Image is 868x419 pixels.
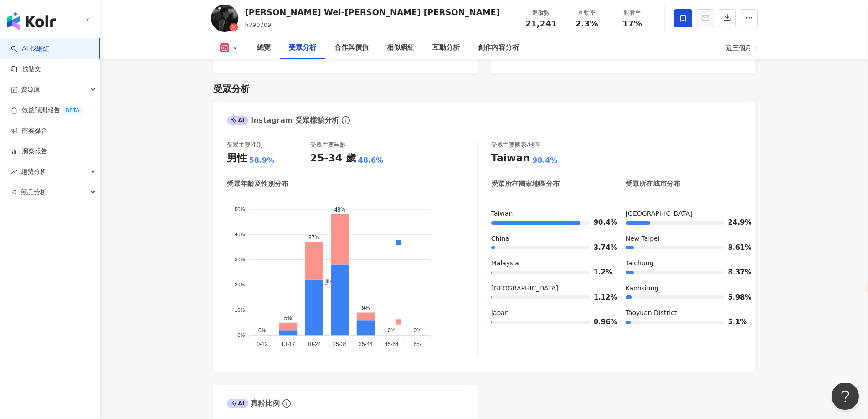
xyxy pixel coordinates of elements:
[491,259,607,268] div: Malaysia
[227,115,339,125] div: Instagram 受眾樣貌分析
[235,207,245,212] tspan: 50%
[227,399,249,408] div: AI
[626,234,742,243] div: New Taipei
[532,155,558,166] div: 90.4%
[575,19,598,28] span: 2.3%
[11,169,17,175] span: rise
[385,341,399,347] tspan: 45-64
[21,161,46,182] span: 趨勢分析
[213,83,250,95] div: 受眾分析
[525,19,557,28] span: 21,241
[726,41,758,55] div: 近三個月
[491,179,560,189] div: 受眾所在國家地區分布
[21,79,40,100] span: 資源庫
[626,284,742,293] div: Kaohsiung
[310,151,356,166] div: 25-34 歲
[289,42,316,53] div: 受眾分析
[359,341,373,347] tspan: 35-44
[11,44,49,53] a: searchAI 找網紅
[728,219,742,226] span: 24.9%
[307,341,321,347] tspan: 18-24
[235,232,245,237] tspan: 40%
[491,284,607,293] div: [GEOGRAPHIC_DATA]
[728,244,742,251] span: 8.61%
[615,8,650,17] div: 觀看率
[235,307,245,313] tspan: 10%
[594,319,607,326] span: 0.96%
[334,42,369,53] div: 合作與價值
[358,155,384,166] div: 48.6%
[11,106,83,115] a: 效益預測報告BETA
[413,341,421,347] tspan: 65-
[491,151,530,166] div: Taiwan
[227,398,280,409] div: 真粉比例
[333,341,347,347] tspan: 25-34
[491,309,607,318] div: Japan
[340,115,351,126] span: info-circle
[227,116,249,125] div: AI
[7,12,56,30] img: logo
[21,182,46,202] span: 競品分析
[570,8,604,17] div: 互動率
[227,151,247,166] div: 男性
[281,398,292,409] span: info-circle
[478,42,519,53] div: 創作內容分析
[594,269,607,276] span: 1.2%
[491,234,607,243] div: China
[11,147,47,156] a: 洞察報告
[257,42,271,53] div: 總覽
[235,257,245,262] tspan: 30%
[387,42,414,53] div: 相似網紅
[491,209,607,218] div: Taiwan
[491,141,540,149] div: 受眾主要國家/地區
[11,126,47,135] a: 商案媒合
[728,269,742,276] span: 8.37%
[11,65,41,74] a: 找貼文
[227,179,288,189] div: 受眾年齡及性別分布
[728,319,742,326] span: 5.1%
[310,141,346,149] div: 受眾主要年齡
[594,244,607,251] span: 3.74%
[237,332,245,338] tspan: 0%
[594,294,607,301] span: 1.12%
[235,282,245,287] tspan: 20%
[318,279,336,285] span: 男性
[832,383,859,410] iframe: Help Scout Beacon - Open
[626,259,742,268] div: Taichung
[524,8,559,17] div: 追蹤數
[626,209,742,218] div: [GEOGRAPHIC_DATA]
[432,42,460,53] div: 互動分析
[245,21,272,28] span: h790709
[249,155,275,166] div: 58.9%
[245,6,500,18] div: [PERSON_NAME] Wei-[PERSON_NAME] [PERSON_NAME]
[594,219,607,226] span: 90.4%
[257,341,267,347] tspan: 0-12
[728,294,742,301] span: 5.98%
[281,341,295,347] tspan: 13-17
[626,179,680,189] div: 受眾所在城市分布
[626,309,742,318] div: Taoyuan District
[622,19,642,28] span: 17%
[211,5,238,32] img: KOL Avatar
[227,141,262,149] div: 受眾主要性別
